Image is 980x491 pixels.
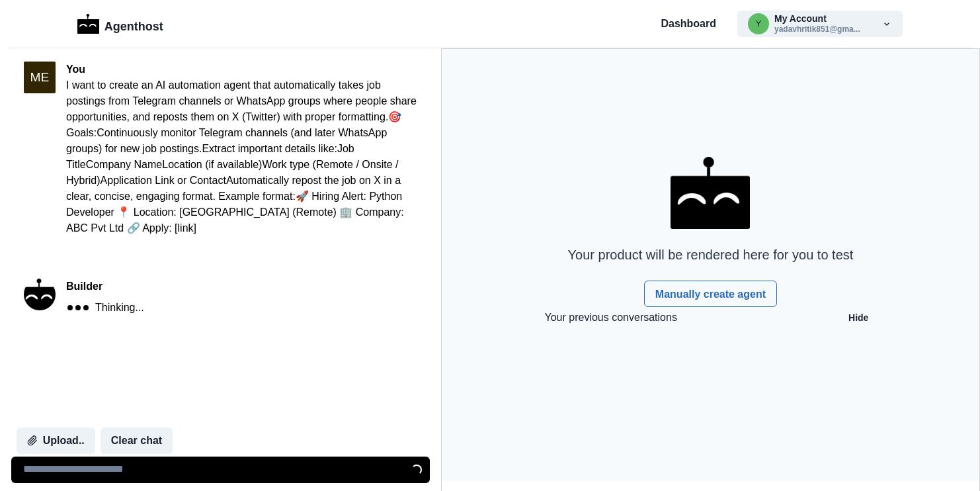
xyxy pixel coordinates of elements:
button: Upload.. [17,427,95,454]
a: Manually create agent [644,281,777,307]
img: AgentHost Logo [671,157,750,230]
p: Your product will be rendered here for you to test [568,245,854,265]
p: I want to create an AI automation agent that automatically takes job postings from Telegram chann... [66,77,417,236]
img: An Ifffy [24,279,56,310]
a: LogoAgenthost [77,13,163,36]
a: Dashboard [661,16,716,32]
p: Agenthost [104,13,163,36]
button: yadavhritik851@gmail.comMy Accountyadavhritik851@gma... [737,11,903,37]
button: Clear chat [101,427,173,454]
p: Thinking... [95,300,144,316]
button: Hide [840,307,876,328]
p: Builder [66,279,144,294]
p: Your previous conversations [545,310,677,326]
div: M E [30,71,50,83]
img: Logo [77,14,99,34]
p: You [66,62,417,77]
